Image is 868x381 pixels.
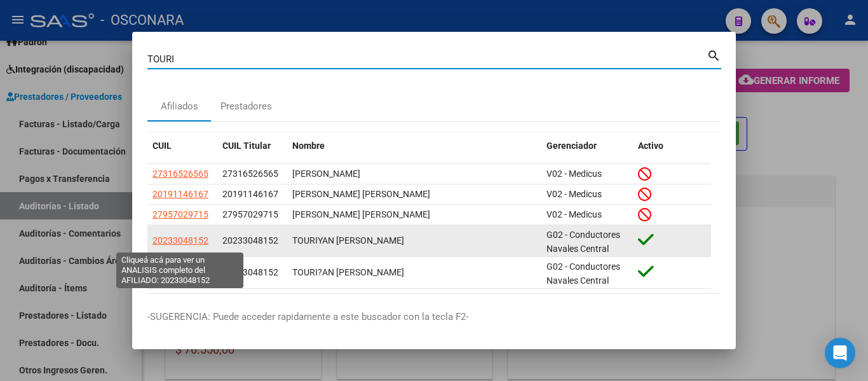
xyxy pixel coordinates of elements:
datatable-header-cell: CUIL [147,132,217,160]
datatable-header-cell: Activo [633,132,712,160]
span: 20191146167 [222,189,278,199]
datatable-header-cell: Gerenciador [541,132,633,160]
span: V02 - Medicus [546,209,602,219]
div: [PERSON_NAME] [292,167,536,181]
datatable-header-cell: CUIL Titular [217,132,287,160]
span: 20535872385 [153,267,208,277]
span: V02 - Medicus [546,169,602,179]
div: TOURI?AN [PERSON_NAME] [292,265,536,280]
p: -SUGERENCIA: Puede acceder rapidamente a este buscador con la tecla F2- [147,310,721,324]
div: Prestadores [220,99,272,114]
span: Gerenciador [546,141,597,151]
span: V02 - Medicus [546,189,602,199]
span: 27316526565 [153,169,208,179]
span: 20191146167 [153,189,208,199]
span: 20233048152 [222,235,278,246]
div: Open Intercom Messenger [825,338,855,368]
div: [PERSON_NAME] [PERSON_NAME] [292,207,536,222]
datatable-header-cell: Nombre [287,132,541,160]
span: CUIL [153,141,172,151]
span: 20233048152 [153,235,208,246]
span: 27316526565 [222,169,278,179]
div: TOURIYAN [PERSON_NAME] [292,233,536,248]
span: 27957029715 [153,209,208,219]
div: Afiliados [161,99,198,114]
span: CUIL Titular [222,141,271,151]
div: 6 total [147,294,260,326]
span: Activo [638,141,663,151]
span: 27957029715 [222,209,278,219]
div: [PERSON_NAME] [PERSON_NAME] [292,187,536,202]
span: G02 - Conductores Navales Central [546,261,620,286]
span: G02 - Conductores Navales Central [546,230,620,254]
span: Nombre [292,141,325,151]
mat-icon: search [707,47,721,62]
span: 20233048152 [222,267,278,277]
